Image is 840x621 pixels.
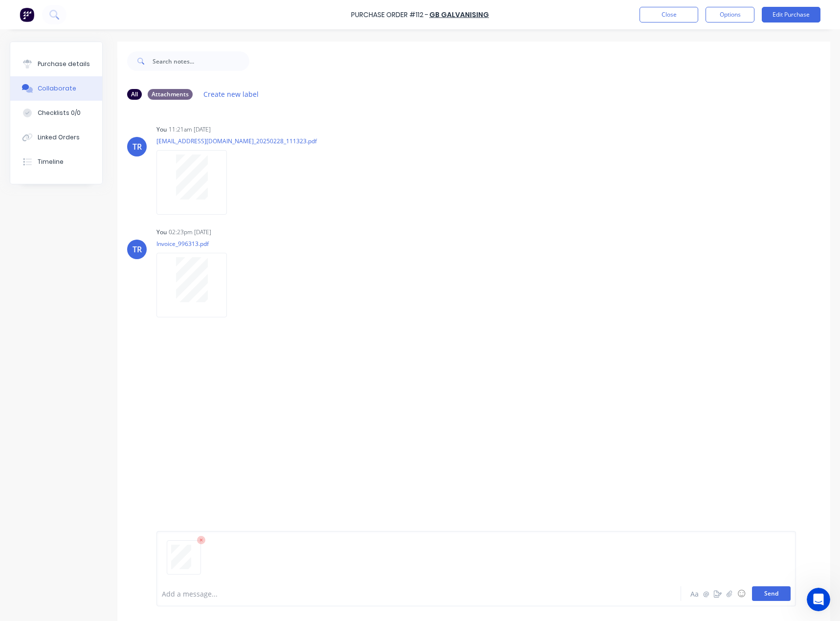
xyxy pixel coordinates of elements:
button: @ [700,588,712,599]
div: Linked Orders [38,133,80,142]
input: Search notes... [153,51,249,71]
button: Create new label [199,88,264,101]
button: Purchase details [10,52,102,76]
div: All [127,89,142,100]
p: [EMAIL_ADDRESS][DOMAIN_NAME]_20250228_111323.pdf [156,137,317,145]
iframe: To enrich screen reader interactions, please activate Accessibility in Grammarly extension settings [807,588,830,611]
div: You [156,125,167,134]
div: TR [133,244,142,255]
div: Checklists 0/0 [38,109,81,117]
div: Purchase Order #112 - [351,10,428,20]
img: Factory [20,7,34,22]
div: Close [172,4,189,22]
div: TR [133,141,142,153]
button: Aa [688,588,700,599]
div: Purchase details [38,60,90,68]
button: Checklists 0/0 [10,101,102,125]
button: Options [706,7,754,22]
button: Timeline [10,150,102,174]
button: Send [752,586,791,601]
div: 11:21am [DATE] [169,125,211,134]
button: Edit Purchase [762,7,820,22]
div: You [156,228,167,237]
button: ☺ [735,588,747,599]
div: 02:23pm [DATE] [169,228,211,237]
button: Linked Orders [10,125,102,150]
button: go back [6,4,25,22]
div: Attachments [148,89,193,100]
p: Invoice_996313.pdf [156,240,237,248]
a: GB Galvanising [429,10,489,20]
button: Close [640,7,698,22]
div: Collaborate [38,84,76,93]
div: Timeline [38,157,64,166]
button: Collaborate [10,76,102,101]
